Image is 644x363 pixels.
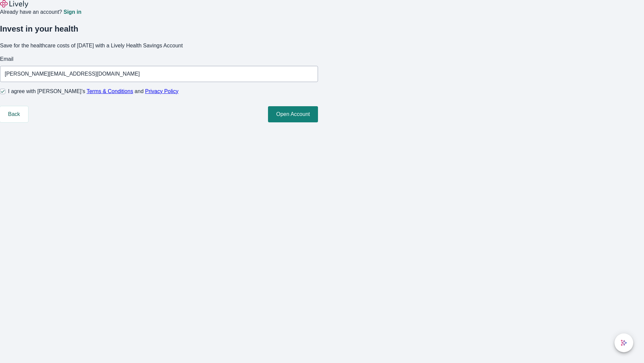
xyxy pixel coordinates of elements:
svg: Lively AI Assistant [621,339,627,346]
button: chat [614,333,633,352]
a: Terms & Conditions [87,88,133,94]
button: Open Account [268,106,318,122]
span: I agree with [PERSON_NAME]’s and [8,87,178,95]
a: Privacy Policy [145,88,179,94]
a: Sign in [63,9,81,15]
